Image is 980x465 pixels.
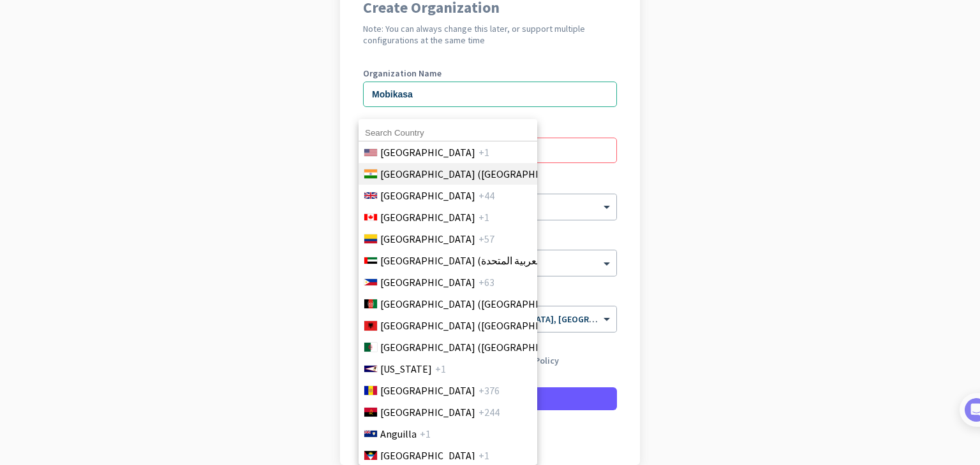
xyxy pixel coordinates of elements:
span: +57 [479,231,494,247]
span: +1 [479,448,489,463]
span: +1 [435,361,446,376]
input: Search Country [359,125,537,141]
span: [GEOGRAPHIC_DATA] [380,275,475,290]
span: +1 [420,426,431,441]
span: [GEOGRAPHIC_DATA] (‫الإمارات العربية المتحدة‬‎) [380,253,582,268]
span: +376 [479,383,500,398]
span: [GEOGRAPHIC_DATA] [380,404,475,420]
span: Anguilla [380,426,417,441]
span: [GEOGRAPHIC_DATA] [380,231,475,247]
span: +1 [479,210,489,225]
span: +1 [479,145,489,160]
span: [GEOGRAPHIC_DATA] ([GEOGRAPHIC_DATA]) [380,318,579,333]
span: [US_STATE] [380,361,432,376]
span: [GEOGRAPHIC_DATA] [380,145,475,160]
span: +244 [479,404,500,420]
span: [GEOGRAPHIC_DATA] ([GEOGRAPHIC_DATA]) [380,166,579,182]
span: +44 [479,188,494,203]
span: +63 [479,275,494,290]
span: [GEOGRAPHIC_DATA] [380,448,475,463]
span: [GEOGRAPHIC_DATA] [380,188,475,203]
span: [GEOGRAPHIC_DATA] [380,383,475,398]
span: [GEOGRAPHIC_DATA] [380,210,475,225]
span: [GEOGRAPHIC_DATA] (‫[GEOGRAPHIC_DATA]‬‎) [380,296,579,311]
span: [GEOGRAPHIC_DATA] (‫[GEOGRAPHIC_DATA]‬‎) [380,340,579,355]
